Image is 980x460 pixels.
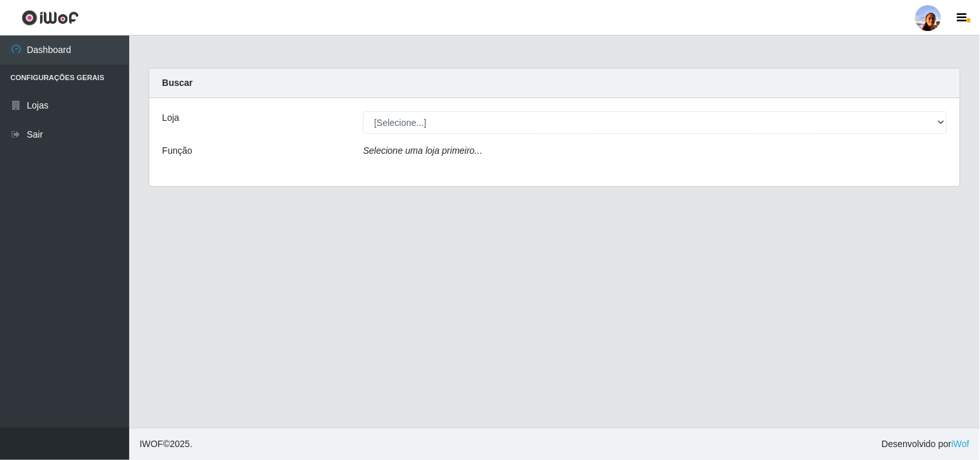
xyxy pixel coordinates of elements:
[140,437,193,451] span: © 2025 .
[162,111,179,125] label: Loja
[952,439,970,449] a: iWof
[21,10,79,26] img: CoreUI Logo
[162,78,193,88] strong: Buscar
[363,145,482,156] i: Selecione uma loja primeiro...
[140,439,163,449] span: IWOF
[162,144,193,158] label: Função
[882,437,970,451] span: Desenvolvido por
